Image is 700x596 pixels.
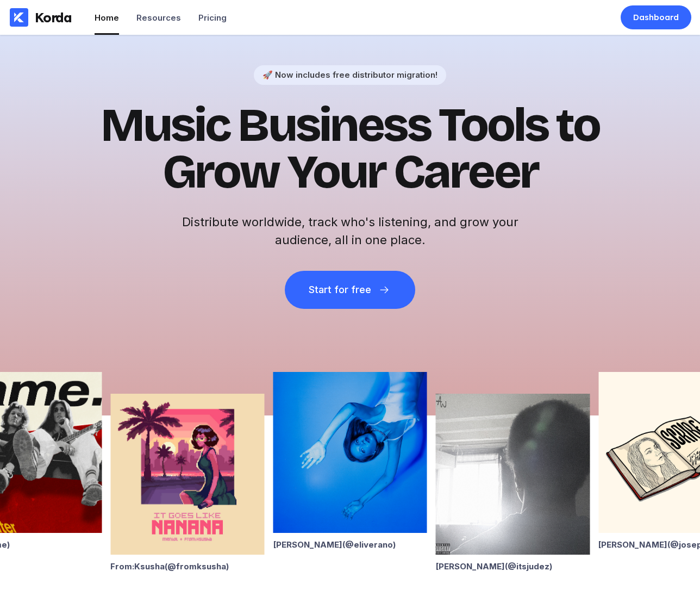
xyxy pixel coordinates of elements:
div: Pricing [198,13,227,23]
div: Home [95,13,119,23]
div: From:Ksusha (@ fromksusha ) [110,561,264,572]
a: Dashboard [621,5,691,29]
h2: Distribute worldwide, track who's listening, and grow your audience, all in one place. [176,213,524,249]
img: Eli Verano [273,372,427,533]
div: Korda [35,9,72,26]
div: 🚀 Now includes free distributor migration! [262,70,437,80]
img: From:Ksusha [110,394,264,555]
div: [PERSON_NAME] (@ itsjudez ) [436,561,590,572]
button: Start for free [285,271,415,309]
div: [PERSON_NAME] (@ eliverano ) [273,539,427,550]
img: Alan Ward [436,394,590,555]
h1: Music Business Tools to Grow Your Career [84,102,616,196]
div: Resources [136,13,181,23]
div: Start for free [309,284,371,295]
div: Dashboard [633,12,679,23]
